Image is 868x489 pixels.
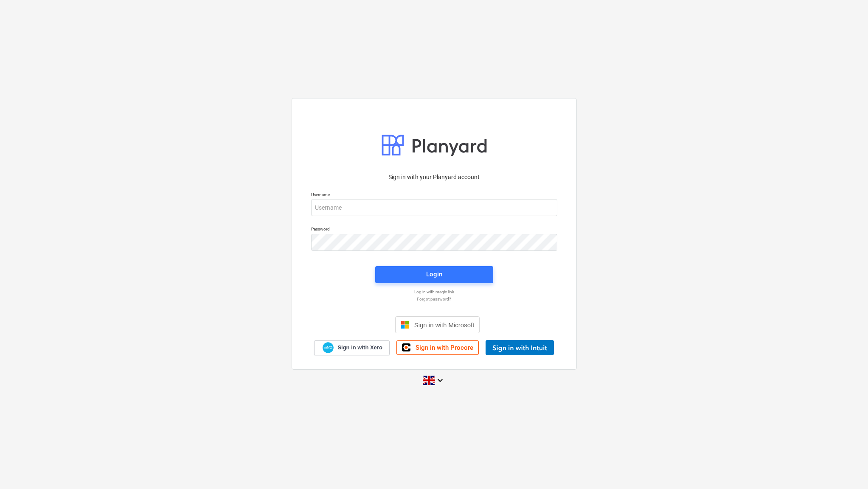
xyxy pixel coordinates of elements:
img: Xero logo [323,342,334,354]
a: Log in with magic link [307,289,562,295]
a: Sign in with Xero [314,340,390,355]
span: Sign in with Microsoft [414,321,475,329]
span: Sign in with Xero [337,344,382,351]
p: Password [311,226,557,233]
div: Login [426,269,442,280]
span: Sign in with Procore [416,344,473,351]
i: keyboard_arrow_down [435,375,445,385]
input: Username [311,199,557,216]
a: Sign in with Procore [396,340,479,355]
p: Username [311,192,557,199]
button: Login [375,266,493,283]
p: Sign in with your Planyard account [311,173,557,182]
img: Microsoft logo [401,320,409,329]
a: Forgot password? [307,296,562,302]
